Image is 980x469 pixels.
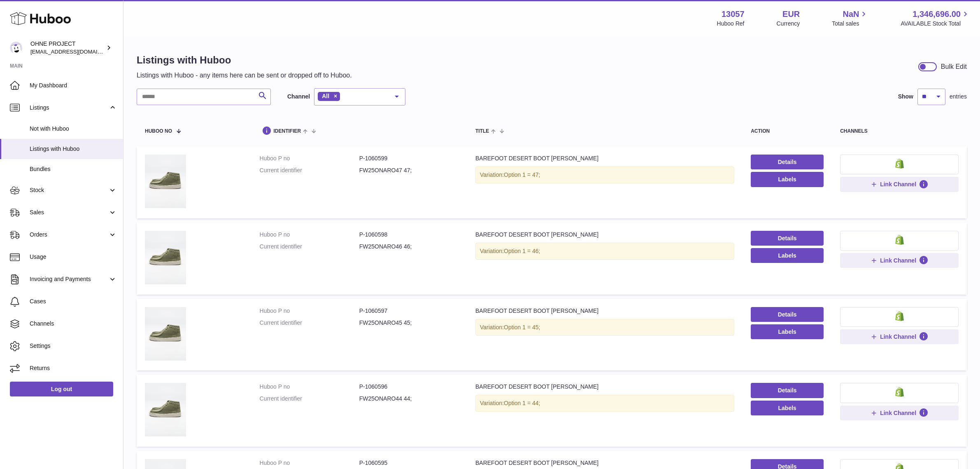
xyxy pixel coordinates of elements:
[359,395,459,403] dd: FW25ONARO44 44;
[751,172,824,187] button: Labels
[260,319,359,327] dt: Current identifier
[30,275,108,283] span: Invoicing and Payments
[475,166,734,183] div: Variation:
[751,401,824,415] button: Labels
[840,177,959,192] button: Link Channel
[145,129,172,134] span: Huboo no
[359,231,459,239] dd: P-1060598
[30,186,108,194] span: Stock
[895,235,904,245] img: shopify-small.png
[260,395,359,403] dt: Current identifier
[475,129,489,134] span: title
[260,459,359,467] dt: Huboo P no
[475,459,734,467] div: BAREFOOT DESERT BOOT [PERSON_NAME]
[30,48,121,55] span: [EMAIL_ADDRESS][DOMAIN_NAME]
[475,231,734,239] div: BAREFOOT DESERT BOOT [PERSON_NAME]
[30,145,117,153] span: Listings with Huboo
[751,231,824,246] a: Details
[880,333,916,340] span: Link Channel
[359,155,459,162] dd: P-1060599
[260,231,359,239] dt: Huboo P no
[359,243,459,251] dd: FW25ONARO46 46;
[832,20,868,28] span: Total sales
[137,71,352,80] p: Listings with Huboo - any items here can be sent or dropped off to Huboo.
[322,93,329,99] span: All
[475,383,734,391] div: BAREFOOT DESERT BOOT [PERSON_NAME]
[901,9,970,28] a: 1,346,696.00 AVAILABLE Stock Total
[840,253,959,268] button: Link Channel
[722,9,745,20] strong: 13057
[880,257,916,264] span: Link Channel
[10,382,113,396] a: Log out
[504,324,540,331] span: Option 1 = 45;
[145,307,186,361] img: BAREFOOT DESERT BOOT ONA ROSSMARIN
[895,387,904,397] img: shopify-small.png
[898,93,913,101] label: Show
[840,406,959,420] button: Link Channel
[145,155,186,208] img: BAREFOOT DESERT BOOT ONA ROSSMARIN
[30,209,108,216] span: Sales
[30,231,108,239] span: Orders
[145,231,186,284] img: BAREFOOT DESERT BOOT ONA ROSSMARIN
[359,166,459,174] dd: FW25ONARO47 47;
[30,125,117,133] span: Not with Huboo
[840,329,959,344] button: Link Channel
[359,319,459,327] dd: FW25ONARO45 45;
[475,155,734,162] div: BAREFOOT DESERT BOOT [PERSON_NAME]
[475,395,734,412] div: Variation:
[359,307,459,315] dd: P-1060597
[941,62,967,71] div: Bulk Edit
[10,42,22,54] img: internalAdmin-13057@internal.huboo.com
[751,248,824,263] button: Labels
[777,20,800,28] div: Currency
[137,54,352,67] h1: Listings with Huboo
[895,311,904,321] img: shopify-small.png
[475,319,734,336] div: Variation:
[717,20,745,28] div: Huboo Ref
[260,155,359,162] dt: Huboo P no
[30,364,117,372] span: Returns
[840,129,959,134] div: channels
[504,171,540,178] span: Option 1 = 47;
[912,9,961,20] span: 1,346,696.00
[901,20,970,28] span: AVAILABLE Stock Total
[30,40,105,56] div: OHNE PROJECT
[145,383,186,436] img: BAREFOOT DESERT BOOT ONA ROSSMARIN
[843,9,859,20] span: NaN
[260,307,359,315] dt: Huboo P no
[30,104,108,112] span: Listings
[30,342,117,350] span: Settings
[30,320,117,328] span: Channels
[30,253,117,261] span: Usage
[475,243,734,260] div: Variation:
[751,307,824,322] a: Details
[751,155,824,169] a: Details
[880,181,916,188] span: Link Channel
[260,166,359,174] dt: Current identifier
[504,248,540,254] span: Option 1 = 46;
[895,159,904,169] img: shopify-small.png
[504,400,540,406] span: Option 1 = 44;
[751,129,824,134] div: action
[359,459,459,467] dd: P-1060595
[30,165,117,173] span: Bundles
[359,383,459,391] dd: P-1060596
[260,243,359,251] dt: Current identifier
[880,409,916,417] span: Link Channel
[274,129,301,134] span: identifier
[475,307,734,315] div: BAREFOOT DESERT BOOT [PERSON_NAME]
[260,383,359,391] dt: Huboo P no
[950,93,967,101] span: entries
[30,82,117,89] span: My Dashboard
[287,93,310,101] label: Channel
[751,383,824,398] a: Details
[782,9,800,20] strong: EUR
[30,298,117,305] span: Cases
[751,324,824,339] button: Labels
[832,9,868,28] a: NaN Total sales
